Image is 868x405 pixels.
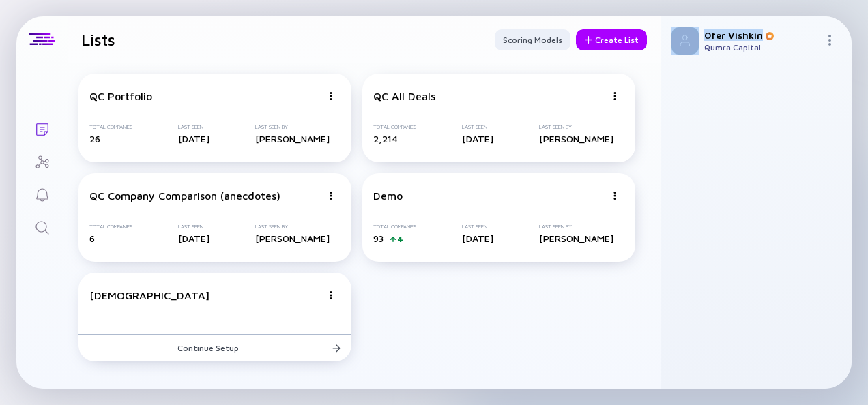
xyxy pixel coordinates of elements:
div: [PERSON_NAME] [255,232,330,244]
img: Menu [327,192,335,200]
button: Create List [576,29,647,50]
span: 2,214 [373,133,398,145]
button: Continue Setup [78,334,351,361]
div: Continue Setup [169,337,261,359]
div: Last Seen [462,124,493,130]
div: [DATE] [462,133,493,145]
div: QC Portfolio [89,90,152,102]
div: [PERSON_NAME] [539,232,613,244]
div: Last Seen By [255,124,330,130]
img: Menu [327,92,335,100]
span: 93 [373,232,384,244]
img: Menu [824,35,835,46]
img: Profile Picture [671,27,699,55]
div: Last Seen By [255,224,330,230]
a: Lists [16,112,68,145]
span: 26 [89,133,100,145]
div: Qumra Capital [704,42,819,52]
div: QC All Deals [373,90,435,102]
div: Total Companies [89,224,132,230]
span: 6 [89,232,95,244]
div: Last Seen By [539,124,613,130]
div: Total Companies [89,124,132,130]
a: Reminders [16,177,68,210]
div: [PERSON_NAME] [539,133,613,145]
img: Menu [611,92,619,100]
img: Menu [611,192,619,200]
div: Ofer Vishkin [704,29,819,41]
div: [DEMOGRAPHIC_DATA] [89,289,209,301]
a: Investor Map [16,145,68,177]
div: [DATE] [462,232,493,244]
div: [DATE] [178,232,209,244]
div: Last Seen [462,224,493,230]
img: Menu [327,291,335,299]
div: Last Seen By [539,224,613,230]
div: Demo [373,190,403,202]
a: Search [16,210,68,243]
div: 4 [397,234,403,244]
div: Last Seen [178,124,209,130]
button: Scoring Models [495,29,570,50]
div: Total Companies [373,124,416,130]
div: [DATE] [178,133,209,145]
div: Last Seen [178,224,209,230]
div: QC Company Comparison (anecdotes) [89,190,280,202]
div: [PERSON_NAME] [255,133,330,145]
h1: Lists [81,30,115,49]
div: Total Companies [373,224,416,230]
